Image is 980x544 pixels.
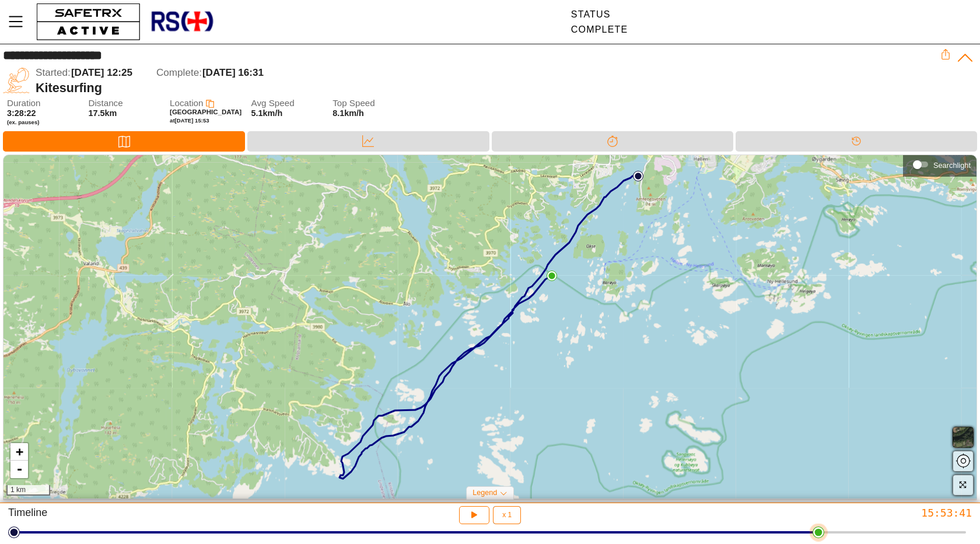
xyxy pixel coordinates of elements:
[36,67,71,78] span: Started:
[10,461,28,478] a: Zoom out
[332,99,407,108] span: Top Speed
[251,108,283,118] span: 5.1km/h
[909,156,971,173] div: Searchlight
[473,489,497,497] span: Legend
[36,80,940,96] div: Kitesurfing
[170,98,203,108] span: Location
[933,161,971,170] div: Searchlight
[7,119,82,126] span: (ex. pauses)
[8,506,326,524] div: Timeline
[547,271,557,281] img: PathEnd.svg
[10,443,28,461] a: Zoom in
[156,67,202,78] span: Complete:
[251,99,326,108] span: Avg Speed
[6,485,50,496] div: 1 km
[3,131,245,152] div: Map
[247,131,489,152] div: Data
[89,108,117,118] span: 17.5km
[493,506,521,524] button: x 1
[7,108,36,118] span: 3:28:22
[332,108,364,118] span: 8.1km/h
[150,3,214,41] img: RescueLogo.png
[571,9,628,20] div: Status
[71,67,132,78] span: [DATE] 12:25
[202,67,264,78] span: [DATE] 16:31
[502,511,512,518] span: x 1
[170,117,209,124] span: at [DATE] 15:53
[3,67,30,94] img: KITE_SURFING.svg
[571,24,628,35] div: Complete
[736,131,977,152] div: Timeline
[654,506,972,520] div: 15:53:41
[633,171,643,181] img: PathStart.svg
[89,99,163,108] span: Distance
[492,131,733,152] div: Splits
[7,99,82,108] span: Duration
[170,108,242,115] span: [GEOGRAPHIC_DATA]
